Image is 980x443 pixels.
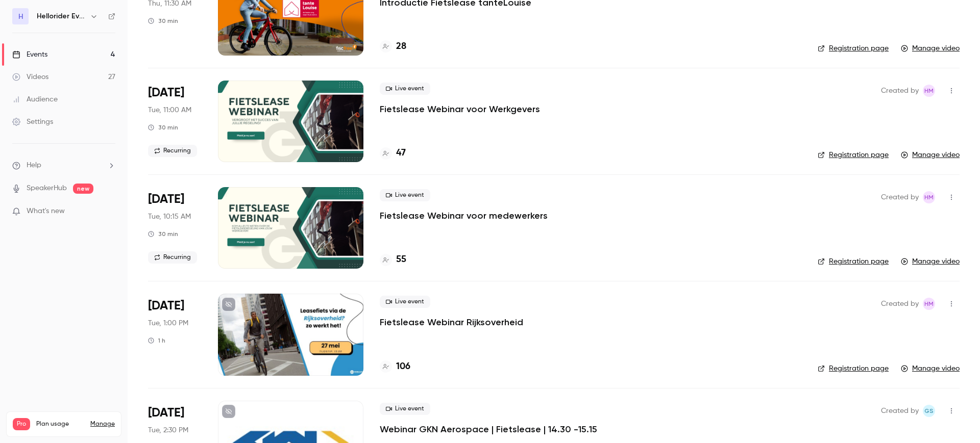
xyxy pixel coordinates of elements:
[380,210,548,222] a: Fietslease Webinar voor medewerkers
[881,85,919,97] span: Created by
[103,207,115,216] iframe: Noticeable Trigger
[27,183,67,194] a: SpeakerHub
[380,103,540,115] a: Fietslease Webinar voor Werkgevers
[923,191,935,203] span: Heleen Mostert
[818,43,889,54] a: Registration page
[396,146,406,160] h4: 47
[380,253,406,267] a: 55
[148,425,188,435] span: Tue, 2:30 PM
[380,146,406,160] a: 47
[396,360,410,374] h4: 106
[148,123,178,132] div: 30 min
[148,191,184,207] span: [DATE]
[148,251,197,264] span: Recurring
[18,11,23,22] span: H
[13,418,30,430] span: Pro
[881,405,919,417] span: Created by
[901,363,960,374] a: Manage video
[818,256,889,267] a: Registration page
[818,363,889,374] a: Registration page
[396,40,406,54] h4: 28
[148,405,184,421] span: [DATE]
[148,105,191,115] span: Tue, 11:00 AM
[923,405,935,417] span: Gijs Spil
[148,294,202,375] div: May 27 Tue, 1:00 PM (Europe/Amsterdam)
[380,360,410,374] a: 106
[36,420,84,428] span: Plan usage
[12,94,58,105] div: Audience
[90,420,115,428] a: Manage
[881,191,919,203] span: Created by
[27,206,65,217] span: What's new
[818,150,889,160] a: Registration page
[380,403,430,415] span: Live event
[12,49,47,60] div: Events
[148,336,165,345] div: 1 h
[73,184,93,194] span: new
[148,212,191,222] span: Tue, 10:15 AM
[148,145,197,157] span: Recurring
[901,150,960,160] a: Manage video
[881,298,919,310] span: Created by
[148,187,202,269] div: Jul 8 Tue, 10:15 AM (Europe/Amsterdam)
[380,423,597,435] a: Webinar GKN Aerospace | Fietslease | 14.30 -15.15
[380,189,430,201] span: Live event
[923,85,935,97] span: Heleen Mostert
[901,43,960,54] a: Manage video
[924,405,934,417] span: GS
[12,117,53,127] div: Settings
[924,191,934,203] span: HM
[27,160,41,171] span: Help
[380,316,523,328] a: Fietslease Webinar Rijksoverheid
[901,256,960,267] a: Manage video
[12,72,48,82] div: Videos
[380,83,430,95] span: Live event
[380,40,406,54] a: 28
[380,296,430,308] span: Live event
[148,17,178,25] div: 30 min
[923,298,935,310] span: Heleen Mostert
[148,230,178,238] div: 30 min
[924,85,934,97] span: HM
[924,298,934,310] span: HM
[148,318,188,328] span: Tue, 1:00 PM
[148,85,184,101] span: [DATE]
[12,160,115,171] li: help-dropdown-opener
[148,298,184,314] span: [DATE]
[37,11,86,21] h6: Hellorider Events
[396,253,406,267] h4: 55
[148,81,202,162] div: Jul 8 Tue, 11:00 AM (Europe/Amsterdam)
